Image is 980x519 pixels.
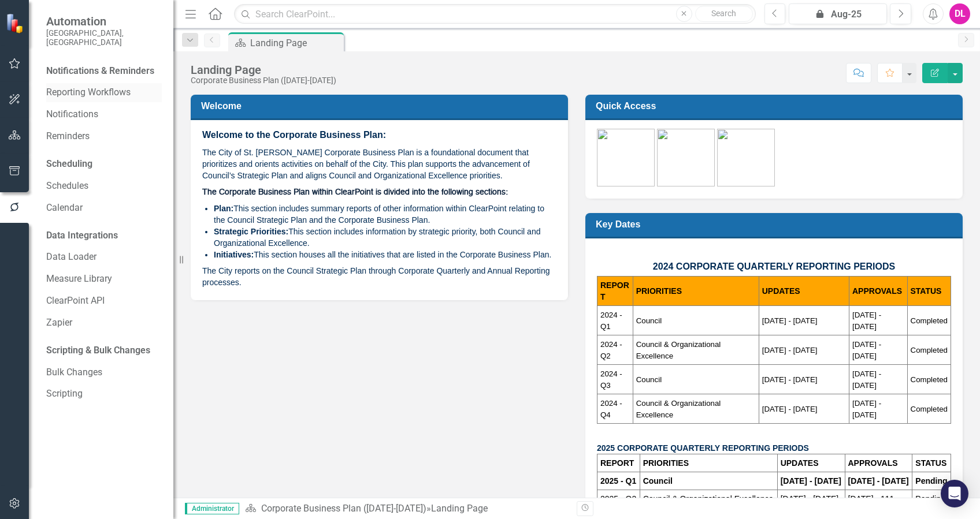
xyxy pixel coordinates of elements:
th: UPDATES [759,277,849,306]
div: Landing Page [250,36,341,50]
span: Completed [911,346,948,354]
strong: Council [643,476,673,486]
a: Reminders [46,130,162,143]
th: APPROVALS [849,277,907,306]
span: 2024 - Q2 [600,340,622,360]
span: [DATE] - [DATE] [852,311,881,331]
th: REPORT [597,277,633,306]
div: Aug-25 [793,8,883,21]
span: Completed [911,405,948,413]
span: 2024 - Q1 [600,311,622,331]
td: Pending [912,490,951,508]
span: Search [711,9,736,18]
span: Council & Organizational Excellence [636,340,721,360]
div: Scripting & Bulk Changes [46,344,150,357]
span: 2024 CORPORATE QUARTERLY REPORTING PERIODS [653,262,895,271]
span: The City reports on the Council Strategic Plan through Corporate Quarterly and Annual Reporting p... [202,266,550,287]
a: Notifications [46,108,162,121]
div: Landing Page [191,64,336,76]
span: Completed [911,375,948,384]
span: Completed [911,316,948,325]
button: DL [949,3,970,24]
img: ClearPoint Strategy [6,13,26,33]
th: PRIORITIES [640,454,777,472]
td: 2025 - Q2 [597,490,640,508]
div: Data Integrations [46,229,118,242]
button: Search [695,6,753,22]
button: Aug-25 [789,3,887,24]
a: Zapier [46,316,162,330]
span: [DATE] - [DATE] [762,316,818,325]
strong: : [286,227,289,236]
span: The Corporate Business Plan within ClearPoint is divided into the following sections: [202,188,508,196]
div: Scheduling [46,158,92,171]
img: Training-green%20v2.png [717,129,775,186]
span: Automation [46,14,162,28]
a: Schedules [46,180,162,193]
div: Landing Page [431,503,488,514]
a: Data Loader [46,251,162,264]
li: This section includes information by strategic priority, both Council and Organizational Excellence. [214,226,556,249]
span: 2024 - Q3 [600,369,622,390]
div: Notifications & Reminders [46,65,154,78]
a: ClearPoint API [46,294,162,308]
strong: 2025 - Q1 [600,476,636,486]
strong: Strategic Priorities [214,227,286,236]
span: [DATE] - [DATE] [762,346,818,354]
li: This section houses all the initiatives that are listed in the Corporate Business Plan. [214,249,556,260]
strong: Pending [915,476,947,486]
th: APPROVALS [845,454,912,472]
span: [DATE] - [DATE] [852,399,881,419]
a: Measure Library [46,272,162,286]
a: Bulk Changes [46,366,162,379]
a: Corporate Business Plan ([DATE]-[DATE]) [261,503,426,514]
img: CBP-green%20v2.png [597,129,655,186]
th: STATUS [912,454,951,472]
li: This section includes summary reports of other information within ClearPoint relating to the Coun... [214,203,556,226]
a: Reporting Workflows [46,86,162,99]
h3: Quick Access [596,100,956,111]
strong: 2025 CORPORATE QUARTERLY REPORTING PERIODS [597,443,809,453]
span: 2024 - Q4 [600,399,622,419]
td: [DATE] - [DATE] [777,490,845,508]
span: Council [636,316,662,325]
td: Council & Organizational Excellence [640,490,777,508]
span: Council [636,375,662,384]
p: The City of St. [PERSON_NAME] Corporate Business Plan is a foundational document that prioritizes... [202,144,556,184]
input: Search ClearPoint... [234,4,755,24]
th: REPORT [597,454,640,472]
a: Scripting [46,387,162,401]
strong: [DATE] - [DATE] [781,476,841,486]
th: UPDATES [777,454,845,472]
div: Open Intercom Messenger [941,480,968,507]
h3: Welcome [201,100,562,111]
span: [DATE] - [DATE] [852,340,881,360]
strong: [DATE] - [DATE] [848,476,909,486]
td: [DATE] - 111 [845,490,912,508]
strong: Plan: [214,204,233,213]
span: Council & Organizational Excellence [636,399,721,419]
img: Assignments.png [657,129,715,186]
span: [DATE] - [DATE] [852,369,881,390]
th: PRIORITIES [633,277,759,306]
div: » [245,502,568,516]
span: [DATE] - [DATE] [762,405,818,413]
small: [GEOGRAPHIC_DATA], [GEOGRAPHIC_DATA] [46,28,162,47]
th: STATUS [907,277,951,306]
a: Calendar [46,201,162,215]
strong: Initiatives: [214,250,254,259]
div: Corporate Business Plan ([DATE]-[DATE]) [191,76,336,85]
h3: Key Dates [596,219,956,230]
span: Administrator [185,503,239,514]
span: Welcome to the Corporate Business Plan: [202,130,386,140]
span: [DATE] - [DATE] [762,375,818,384]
